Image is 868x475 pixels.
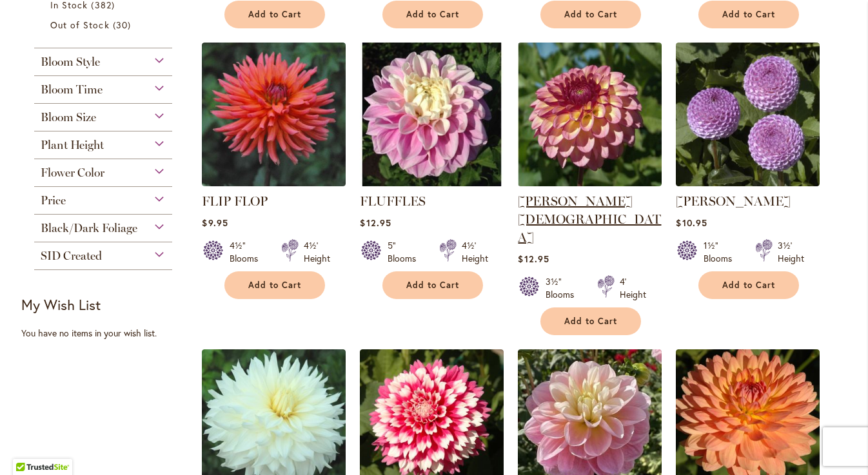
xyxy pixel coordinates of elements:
span: Price [41,193,66,208]
a: FLIP FLOP [202,193,268,209]
button: Add to Cart [698,1,799,28]
div: 1½" Blooms [704,239,740,265]
span: $12.95 [360,217,391,229]
span: Black/Dark Foliage [41,221,137,235]
button: Add to Cart [698,271,799,299]
span: Add to Cart [564,316,617,327]
div: 4½' Height [462,239,488,265]
span: $9.95 [202,217,228,229]
span: $10.95 [676,217,707,229]
span: Add to Cart [406,280,459,291]
div: 5" Blooms [388,239,424,265]
span: Plant Height [41,138,104,152]
span: Out of Stock [50,19,110,31]
a: [PERSON_NAME][DEMOGRAPHIC_DATA] [518,193,661,245]
div: You have no items in your wish list. [21,327,193,340]
span: Add to Cart [248,280,301,291]
span: Add to Cart [406,9,459,20]
a: Out of Stock 30 [50,18,159,32]
span: Add to Cart [248,9,301,20]
span: Bloom Style [41,55,100,69]
div: 4' Height [620,275,646,301]
span: $12.95 [518,253,549,265]
span: Add to Cart [564,9,617,20]
button: Add to Cart [224,1,325,28]
img: FLIP FLOP [202,43,346,186]
span: Add to Cart [722,280,775,291]
button: Add to Cart [224,271,325,299]
span: Add to Cart [722,9,775,20]
span: SID Created [41,249,102,263]
a: [PERSON_NAME] [676,193,791,209]
iframe: Launch Accessibility Center [10,429,46,465]
div: 3½' Height [778,239,804,265]
a: FLIP FLOP [202,177,346,189]
div: 4½" Blooms [230,239,266,265]
div: 4½' Height [304,239,330,265]
a: FLUFFLES [360,177,504,189]
strong: My Wish List [21,295,101,314]
button: Add to Cart [382,1,483,28]
img: FLUFFLES [360,43,504,186]
img: FRANK HOLMES [676,43,820,186]
div: 3½" Blooms [546,275,582,301]
span: Flower Color [41,166,104,180]
a: FRANK HOLMES [676,177,820,189]
span: Bloom Time [41,82,103,97]
button: Add to Cart [540,307,641,335]
button: Add to Cart [382,271,483,299]
button: Add to Cart [540,1,641,28]
img: Foxy Lady [518,43,662,186]
a: Foxy Lady [518,177,662,189]
span: Bloom Size [41,110,96,124]
a: FLUFFLES [360,193,426,209]
span: 30 [113,18,134,32]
